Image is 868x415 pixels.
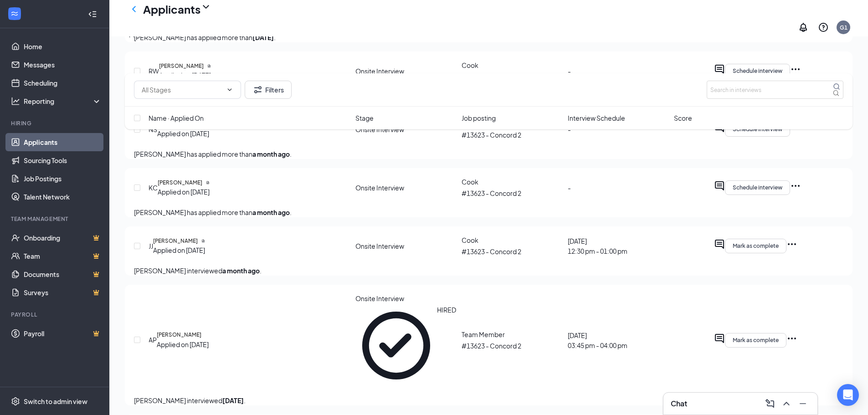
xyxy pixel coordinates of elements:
[725,333,786,348] button: Mark as complete
[24,397,87,406] div: Switch to admin view
[714,239,725,250] svg: ActiveChat
[24,169,102,188] a: Job Postings
[24,37,102,56] a: Home
[24,324,102,343] a: PayrollCrown
[134,207,843,217] p: [PERSON_NAME] has applied more than .
[725,180,790,195] button: Schedule interview
[157,331,201,339] h5: [PERSON_NAME]
[786,239,797,250] svg: Ellipses
[222,266,260,275] b: a month ago
[206,181,210,184] svg: Document
[798,22,809,33] svg: Notifications
[462,341,562,351] p: #13623 - Concord 2
[11,215,100,223] div: Team Management
[24,133,102,151] a: Applicants
[245,81,292,99] button: Filter Filters
[226,86,233,93] svg: ChevronDown
[355,294,456,303] div: Onsite Interview
[714,180,725,191] svg: ActiveChat
[24,247,102,265] a: TeamCrown
[462,188,562,198] p: #13623 - Concord 2
[11,119,100,127] div: Hiring
[714,333,725,344] svg: ActiveChat
[11,311,100,318] div: Payroll
[797,398,808,409] svg: Minimize
[149,335,157,345] div: AP
[157,339,209,349] div: Applied on [DATE]
[462,330,505,338] span: Team Member
[252,84,263,95] svg: Filter
[462,178,478,186] span: Cook
[24,74,102,92] a: Scheduling
[24,188,102,206] a: Talent Network
[355,241,456,251] div: Onsite Interview
[134,149,843,159] p: [PERSON_NAME] has applied more than .
[252,208,290,216] b: a month ago
[355,113,374,123] span: Stage
[790,180,801,191] svg: Ellipses
[568,236,668,256] div: [DATE]
[818,22,829,33] svg: QuestionInfo
[568,340,668,350] span: 03:45 pm - 04:00 pm
[11,97,20,106] svg: Analysis
[149,113,204,123] span: Name · Applied On
[837,384,859,406] div: Open Intercom Messenger
[462,236,478,244] span: Cook
[786,333,797,344] svg: Ellipses
[24,151,102,169] a: Sourcing Tools
[143,1,200,17] h1: Applicants
[24,229,102,247] a: OnboardingCrown
[671,399,687,409] h3: Chat
[153,237,198,245] h5: [PERSON_NAME]
[88,10,97,19] svg: Collapse
[201,239,205,243] svg: Document
[462,246,562,256] p: #13623 - Concord 2
[142,85,222,95] input: All Stages
[833,83,840,90] svg: MagnifyingGlass
[568,184,571,192] span: -
[355,305,437,386] svg: CheckmarkCircle
[149,183,158,193] div: KC
[149,241,153,251] div: JJ
[568,113,625,123] span: Interview Schedule
[134,395,843,405] p: [PERSON_NAME] interviewed .
[462,113,496,123] span: Job posting
[733,337,779,343] span: Mark as complete
[153,245,205,255] div: Applied on [DATE]
[779,396,794,411] button: ChevronUp
[158,187,210,197] div: Applied on [DATE]
[355,183,456,192] div: Onsite Interview
[200,1,211,12] svg: ChevronDown
[222,396,244,405] b: [DATE]
[725,239,786,253] button: Mark as complete
[24,56,102,74] a: Messages
[765,398,776,409] svg: ComposeMessage
[158,179,202,187] h5: [PERSON_NAME]
[252,150,290,158] b: a month ago
[781,398,792,409] svg: ChevronUp
[733,243,779,249] span: Mark as complete
[437,305,456,386] div: HIRED
[568,246,668,256] span: 12:30 pm - 01:00 pm
[840,24,847,31] div: G1
[24,283,102,302] a: SurveysCrown
[674,113,692,123] span: Score
[134,266,843,276] p: [PERSON_NAME] interviewed .
[10,9,19,18] svg: WorkstreamLogo
[24,265,102,283] a: DocumentsCrown
[568,330,668,350] div: [DATE]
[24,97,102,106] div: Reporting
[763,396,777,411] button: ComposeMessage
[707,81,843,99] input: Search in interviews
[11,397,20,406] svg: Settings
[733,184,782,191] span: Schedule interview
[796,396,810,411] button: Minimize
[128,4,139,15] svg: ChevronLeft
